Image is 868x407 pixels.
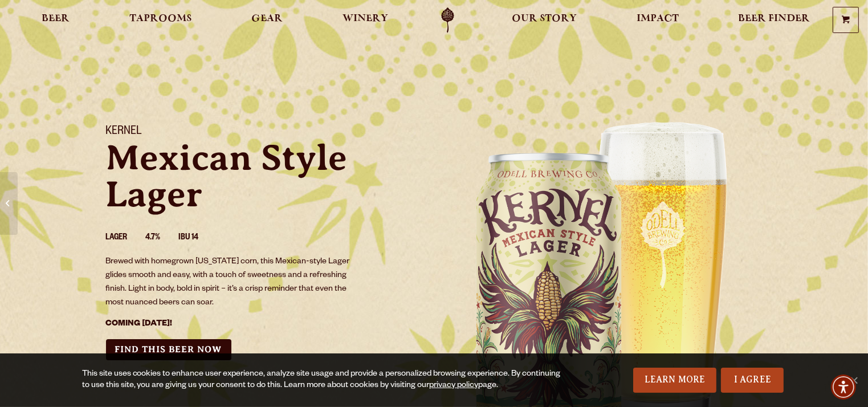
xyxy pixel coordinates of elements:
span: Our Story [512,14,577,23]
a: privacy policy [430,381,479,390]
span: Beer [42,14,70,23]
div: This site uses cookies to enhance user experience, analyze site usage and provide a personalized ... [82,369,569,392]
a: Gear [244,7,290,33]
a: I Agree [721,368,784,393]
span: Beer Finder [738,14,810,23]
li: Lager [106,231,146,246]
a: Find this Beer Now [106,339,231,360]
a: Beer [35,7,78,33]
span: Gear [251,14,283,23]
a: Taprooms [122,7,199,33]
a: Our Story [504,7,585,33]
li: 4.7% [146,231,179,246]
p: Mexican Style Lager [106,140,421,213]
a: Odell Home [426,7,469,33]
div: Accessibility Menu [831,375,856,400]
p: Brewed with homegrown [US_STATE] corn, this Mexican-style Lager glides smooth and easy, with a to... [106,255,358,310]
li: IBU 14 [179,231,217,246]
a: Beer Finder [731,7,817,33]
a: Learn More [633,368,717,393]
span: Impact [637,14,679,23]
span: Winery [343,14,388,23]
a: Winery [335,7,396,33]
a: Impact [629,7,686,33]
strong: COMING [DATE]! [106,320,173,329]
h1: Kernel [106,125,421,140]
span: Taprooms [129,14,192,23]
